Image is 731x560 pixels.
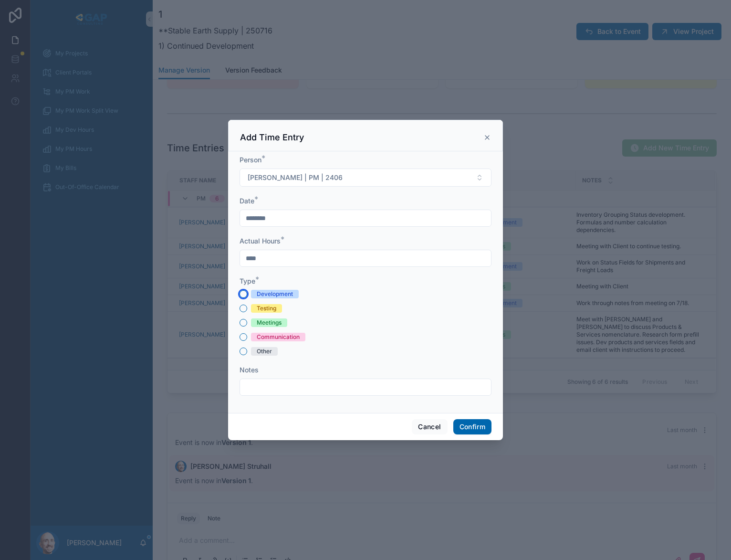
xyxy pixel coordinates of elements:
h3: Add Time Entry [240,132,304,143]
span: Person [240,156,261,164]
button: Confirm [453,419,491,434]
span: Notes [240,366,259,374]
button: Cancel [412,419,447,434]
button: Select Button [240,169,491,187]
div: Development [257,290,293,298]
div: Communication [257,333,300,341]
span: Actual Hours [240,237,281,245]
span: Type [240,277,255,285]
div: Testing [257,304,276,313]
span: [PERSON_NAME] | PM | 2406 [248,173,343,182]
div: Other [257,347,272,356]
span: Date [240,197,254,205]
div: Meetings [257,318,282,327]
